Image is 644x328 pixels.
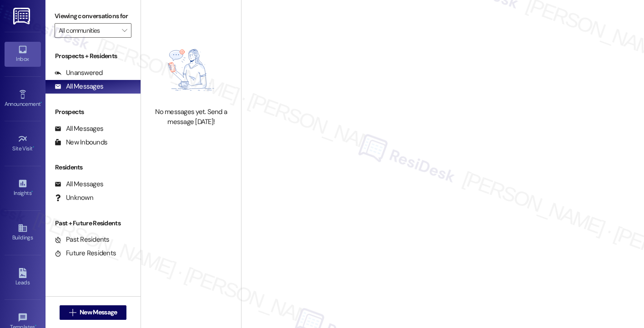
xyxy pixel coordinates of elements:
[33,144,34,150] span: •
[13,8,32,25] img: ResiDesk Logo
[55,193,93,203] div: Unknown
[55,235,110,244] div: Past Residents
[45,107,141,117] div: Prospects
[55,138,107,147] div: New Inbounds
[31,189,33,195] span: •
[151,37,231,103] img: empty-state
[5,42,41,66] a: Inbox
[55,124,103,134] div: All Messages
[59,23,117,38] input: All communities
[55,68,103,78] div: Unanswered
[80,308,117,317] span: New Message
[55,179,103,189] div: All Messages
[45,51,141,61] div: Prospects + Residents
[40,99,42,106] span: •
[5,265,41,290] a: Leads
[60,305,127,320] button: New Message
[122,27,127,34] i: 
[151,107,231,127] div: No messages yet. Send a message [DATE]!
[45,219,141,228] div: Past + Future Residents
[45,163,141,172] div: Residents
[69,309,76,316] i: 
[5,220,41,245] a: Buildings
[5,176,41,200] a: Insights •
[55,82,103,91] div: All Messages
[55,9,131,23] label: Viewing conversations for
[5,131,41,156] a: Site Visit •
[55,248,116,258] div: Future Residents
